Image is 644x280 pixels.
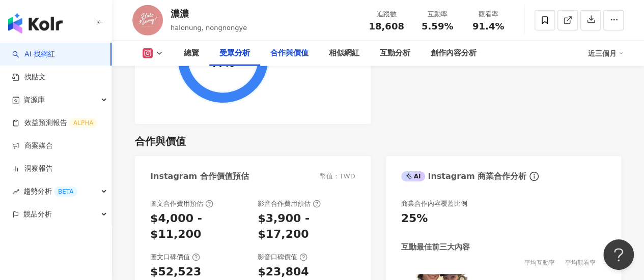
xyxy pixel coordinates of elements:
[367,9,406,19] div: 追蹤數
[320,172,355,181] div: 幣值：TWD
[258,211,355,242] div: $3,900 - $17,200
[150,171,249,182] div: Instagram 合作價值預估
[171,7,247,20] div: 濃濃
[23,180,77,203] span: 趨勢分析
[23,203,52,226] span: 競品分析
[380,47,410,59] div: 互動分析
[12,49,55,59] a: searchAI 找網紅
[401,242,470,253] div: 互動最佳前三大內容
[369,21,404,32] span: 18,608
[135,134,186,148] div: 合作與價值
[422,21,453,32] span: 5.59%
[258,253,307,262] div: 影音口碑價值
[401,171,526,182] div: Instagram 商業合作分析
[588,45,624,61] div: 近三個月
[12,72,46,82] a: 找貼文
[401,211,428,227] div: 25%
[12,188,19,195] span: rise
[184,47,199,59] div: 總覽
[401,199,467,208] div: 商業合作內容覆蓋比例
[258,264,309,280] div: $23,804
[528,170,540,182] span: info-circle
[258,199,321,208] div: 影音合作費用預估
[418,9,457,19] div: 互動率
[8,13,63,34] img: logo
[469,9,508,19] div: 觀看率
[132,5,163,36] img: KOL Avatar
[524,258,565,268] div: 平均互動率
[329,47,359,59] div: 相似網紅
[171,24,247,32] span: halonung, nongnongye
[12,141,53,151] a: 商案媒合
[472,21,504,32] span: 91.4%
[150,253,200,262] div: 圖文口碑價值
[150,211,247,242] div: $4,000 - $11,200
[401,171,426,181] div: AI
[12,118,97,128] a: 效益預測報告ALPHA
[150,264,201,280] div: $52,523
[431,47,477,59] div: 創作內容分析
[219,47,250,59] div: 受眾分析
[603,239,634,270] iframe: Help Scout Beacon - Open
[565,258,606,268] div: 平均觀看率
[150,199,213,208] div: 圖文合作費用預估
[12,164,53,174] a: 洞察報告
[270,47,309,59] div: 合作與價值
[54,186,77,197] div: BETA
[23,88,45,111] span: 資源庫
